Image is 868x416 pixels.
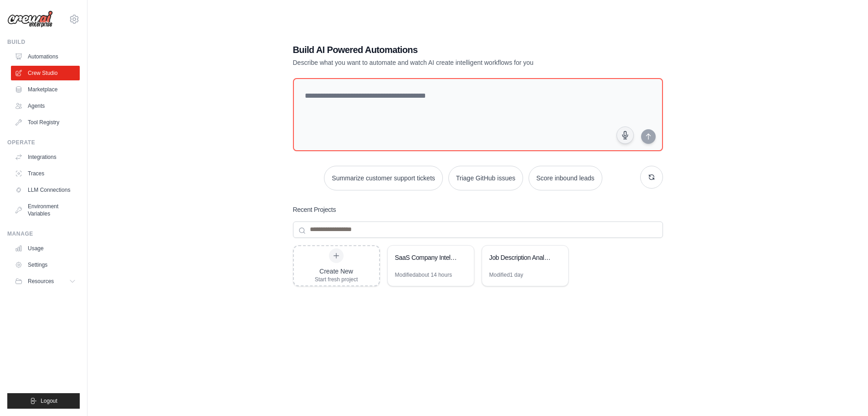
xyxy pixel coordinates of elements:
div: Operate [7,139,80,146]
div: Build [7,38,80,46]
div: Create New [315,267,358,276]
a: Integrations [11,150,80,164]
p: Describe what you want to automate and watch AI create intelligent workflows for you [293,58,599,67]
button: Score inbound leads [529,166,602,190]
a: Environment Variables [11,199,80,221]
div: SaaS Company Intelligence Research [395,253,457,262]
div: Start fresh project [315,276,358,283]
a: Usage [11,241,80,256]
div: Job Description Analyzer [489,253,552,262]
a: Traces [11,166,80,181]
span: Resources [28,278,54,285]
h3: Recent Projects [293,205,336,214]
img: Logo [7,11,53,28]
a: Crew Studio [11,66,80,80]
button: Resources [11,274,80,289]
button: Logout [7,393,80,409]
button: Click to speak your automation idea [616,126,634,144]
a: Automations [11,49,80,64]
h1: Build AI Powered Automations [293,43,599,56]
div: Manage [7,230,80,237]
button: Summarize customer support tickets [324,166,442,190]
button: Triage GitHub issues [448,166,523,190]
a: Tool Registry [11,115,80,130]
div: Modified about 14 hours [395,271,452,279]
a: LLM Connections [11,183,80,197]
div: Modified 1 day [489,271,524,279]
a: Marketplace [11,82,80,97]
a: Agents [11,99,80,113]
a: Settings [11,258,80,272]
button: Get new suggestions [640,166,663,189]
span: Logout [41,397,57,405]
